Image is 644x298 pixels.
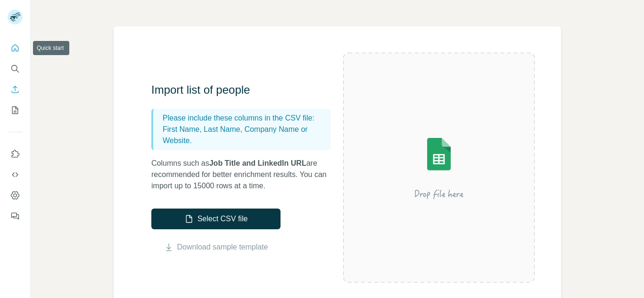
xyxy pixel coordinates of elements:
img: Surfe Illustration - Drop file here or select below [354,111,524,224]
button: Download sample template [151,242,281,253]
button: My lists [8,102,23,119]
p: Please include these columns in the CSV file: [163,113,327,124]
button: Select CSV file [151,209,281,229]
button: Search [8,60,23,77]
button: Enrich CSV [8,81,23,98]
button: Feedback [8,208,23,225]
p: First Name, Last Name, Company Name or Website. [163,124,327,146]
button: Use Surfe API [8,166,23,183]
p: Columns such as are recommended for better enrichment results. You can import up to 15000 rows at... [151,158,340,192]
a: Download sample template [177,242,268,253]
h3: Import list of people [151,82,340,97]
button: Quick start [8,40,23,56]
span: Job Title and LinkedIn URL [209,159,306,167]
button: Dashboard [8,187,23,204]
button: Use Surfe on LinkedIn [8,145,23,162]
